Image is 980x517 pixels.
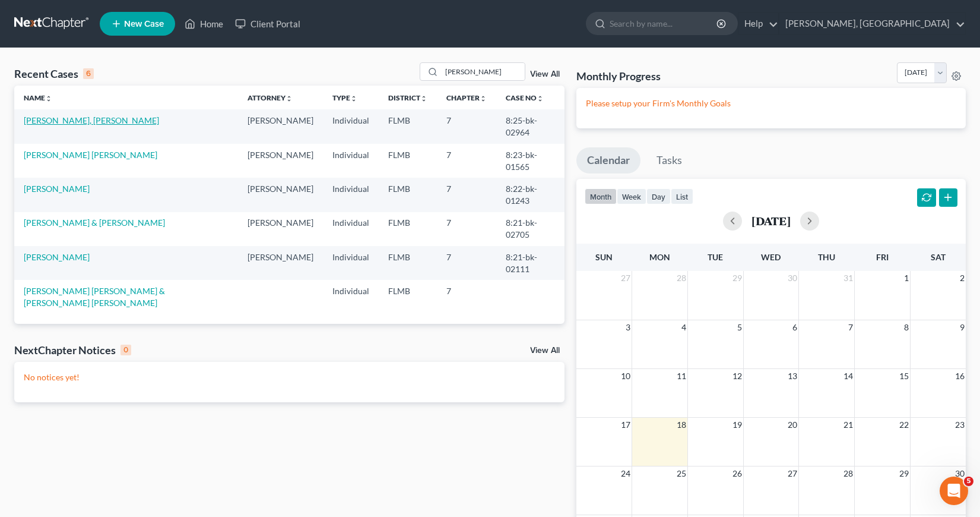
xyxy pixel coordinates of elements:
[731,466,743,481] span: 26
[14,67,94,81] div: Recent Cases
[842,369,854,383] span: 14
[24,286,165,308] a: [PERSON_NAME] [PERSON_NAME] & [PERSON_NAME] [PERSON_NAME]
[530,346,560,355] a: View All
[620,418,632,432] span: 17
[379,246,437,280] td: FLMB
[675,466,687,481] span: 25
[903,271,910,285] span: 1
[585,188,617,204] button: month
[323,178,379,212] td: Individual
[649,252,670,262] span: Mon
[620,271,632,285] span: 27
[437,178,496,212] td: 7
[530,70,560,78] a: View All
[818,252,835,262] span: Thu
[437,280,496,314] td: 7
[286,95,293,102] i: unfold_more
[786,418,798,432] span: 20
[437,212,496,246] td: 7
[248,93,293,102] a: Attorneyunfold_more
[675,418,687,432] span: 18
[576,147,640,174] a: Calendar
[959,320,966,335] span: 9
[595,252,613,262] span: Sun
[496,212,564,246] td: 8:21-bk-02705
[238,144,323,178] td: [PERSON_NAME]
[323,212,379,246] td: Individual
[671,188,693,204] button: list
[506,93,544,102] a: Case Nounfold_more
[229,13,306,34] a: Client Portal
[379,280,437,314] td: FLMB
[238,178,323,212] td: [PERSON_NAME]
[847,320,854,335] span: 7
[786,466,798,481] span: 27
[179,13,229,34] a: Home
[761,252,781,262] span: Wed
[437,246,496,280] td: 7
[842,271,854,285] span: 31
[751,215,791,227] h2: [DATE]
[437,144,496,178] td: 7
[24,217,165,228] a: [PERSON_NAME] & [PERSON_NAME]
[238,246,323,280] td: [PERSON_NAME]
[959,271,966,285] span: 2
[496,144,564,178] td: 8:23-bk-01565
[646,147,693,174] a: Tasks
[576,69,661,83] h3: Monthly Progress
[388,93,427,102] a: Districtunfold_more
[124,20,164,29] span: New Case
[45,95,52,102] i: unfold_more
[323,280,379,314] td: Individual
[731,369,743,383] span: 12
[24,115,159,125] a: [PERSON_NAME], [PERSON_NAME]
[731,418,743,432] span: 19
[480,95,487,102] i: unfold_more
[898,369,910,383] span: 15
[496,246,564,280] td: 8:21-bk-02111
[437,109,496,143] td: 7
[842,466,854,481] span: 28
[731,271,743,285] span: 29
[903,320,910,335] span: 8
[779,13,965,34] a: [PERSON_NAME], [GEOGRAPHIC_DATA]
[323,109,379,143] td: Individual
[379,109,437,143] td: FLMB
[323,144,379,178] td: Individual
[446,93,487,102] a: Chapterunfold_more
[323,246,379,280] td: Individual
[680,320,687,335] span: 4
[786,369,798,383] span: 13
[736,320,743,335] span: 5
[675,369,687,383] span: 11
[332,93,357,102] a: Typeunfold_more
[931,252,946,262] span: Sat
[898,466,910,481] span: 29
[620,369,632,383] span: 10
[238,109,323,143] td: [PERSON_NAME]
[350,95,357,102] i: unfold_more
[24,150,157,160] a: [PERSON_NAME] [PERSON_NAME]
[954,466,966,481] span: 30
[420,95,427,102] i: unfold_more
[954,418,966,432] span: 23
[379,178,437,212] td: FLMB
[83,68,94,79] div: 6
[675,271,687,285] span: 28
[940,477,968,505] iframe: Intercom live chat
[876,252,889,262] span: Fri
[954,369,966,383] span: 16
[791,320,798,335] span: 6
[620,466,632,481] span: 24
[964,477,973,486] span: 5
[24,184,90,194] a: [PERSON_NAME]
[496,178,564,212] td: 8:22-bk-01243
[238,212,323,246] td: [PERSON_NAME]
[786,271,798,285] span: 30
[379,212,437,246] td: FLMB
[442,63,525,80] input: Search by name...
[379,144,437,178] td: FLMB
[610,12,718,34] input: Search by name...
[617,188,646,204] button: week
[14,343,131,357] div: NextChapter Notices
